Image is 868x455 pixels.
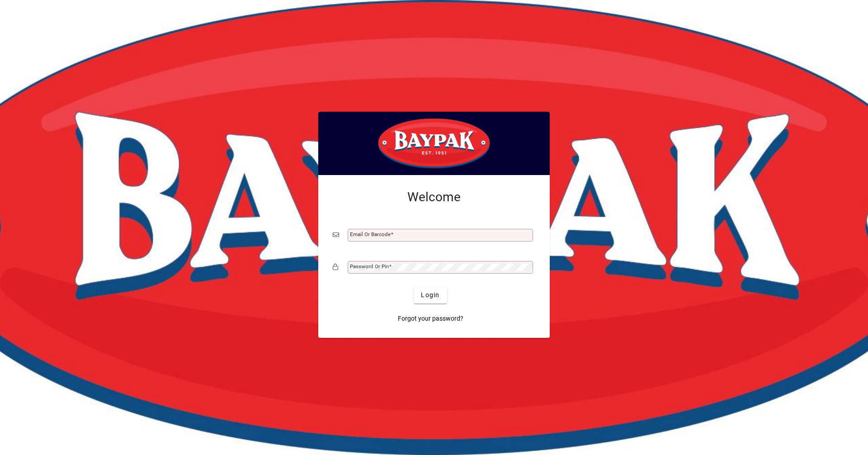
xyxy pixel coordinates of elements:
[421,290,439,300] span: Login
[333,190,535,205] h2: Welcome
[398,314,463,323] span: Forgot your password?
[414,287,447,303] button: Login
[394,311,467,327] a: Forgot your password?
[350,263,389,270] mat-label: Password or Pin
[350,231,391,237] mat-label: Email or Barcode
